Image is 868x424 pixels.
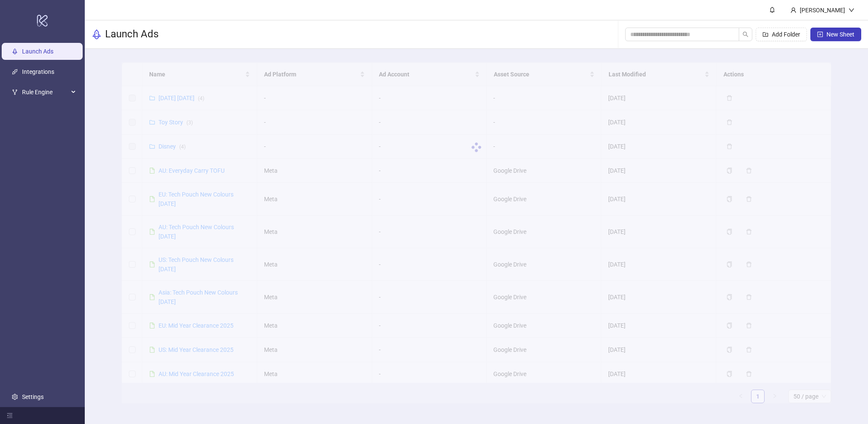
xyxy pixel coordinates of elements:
span: New Sheet [826,31,854,38]
span: folder-add [762,31,768,37]
a: Integrations [22,68,54,75]
div: [PERSON_NAME] [796,6,849,15]
span: fork [12,89,18,95]
h3: Launch Ads [105,28,159,41]
button: Add Folder [756,28,807,41]
span: down [849,7,854,13]
button: New Sheet [810,28,861,41]
span: bell [769,7,775,13]
span: Add Folder [772,31,800,38]
span: menu-fold [7,413,13,418]
a: Settings [22,393,44,400]
span: user [790,7,796,13]
span: search [743,31,748,37]
span: plus-square [817,31,823,37]
a: Launch Ads [22,48,53,55]
span: rocket [92,29,102,39]
span: Rule Engine [22,84,69,101]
